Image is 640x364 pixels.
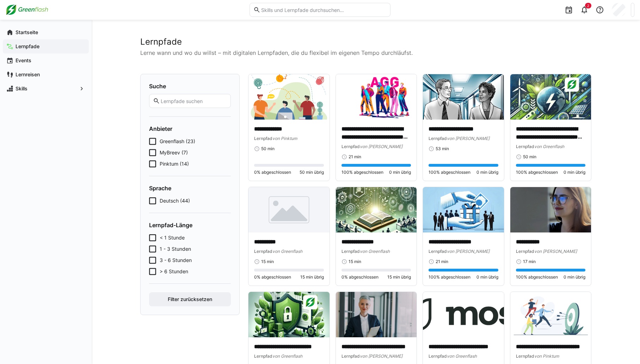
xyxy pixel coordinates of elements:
img: image [423,74,504,120]
span: 0% abgeschlossen [254,274,291,280]
span: 100% abgeschlossen [516,170,558,175]
span: 21 min [349,154,361,160]
span: 3 - 6 Stunden [160,257,192,264]
span: von Greenflash [534,144,564,149]
img: image [510,187,591,232]
span: Lernpfad [429,136,447,141]
span: Pinktum (14) [160,160,189,167]
span: 50 min übrig [300,170,324,175]
img: image [248,292,330,337]
span: 0 min übrig [389,170,411,175]
span: 50 min [261,146,275,152]
span: Lernpfad [341,249,360,254]
span: Lernpfad [516,353,534,359]
span: MyBreev (7) [160,149,188,156]
span: Greenflash (23) [160,138,195,145]
span: Filter zurücksetzen [167,296,213,303]
span: < 1 Stunde [160,234,185,241]
span: von [PERSON_NAME] [534,249,577,254]
span: 0% abgeschlossen [254,170,291,175]
span: Lernpfad [341,144,360,149]
span: Lernpfad [254,136,272,141]
span: 50 min [523,154,536,160]
span: von Greenflash [360,249,390,254]
input: Skills und Lernpfade durchsuchen… [260,7,387,13]
span: 100% abgeschlossen [516,274,558,280]
img: image [510,74,591,120]
span: von [PERSON_NAME] [447,136,490,141]
h4: Sprache [149,185,231,192]
img: image [336,292,417,337]
span: Deutsch (44) [160,197,190,204]
span: 0 min übrig [476,274,498,280]
span: Lernpfad [254,353,272,359]
button: Filter zurücksetzen [149,292,231,306]
h4: Anbieter [149,125,231,132]
img: image [336,74,417,120]
h4: Suche [149,83,231,90]
span: von Pinktum [272,136,297,141]
span: Lernpfad [254,249,272,254]
span: von Pinktum [534,353,559,359]
img: image [336,187,417,232]
span: 1 - 3 Stunden [160,245,191,253]
input: Lernpfade suchen [160,98,227,104]
span: 17 min [523,259,536,264]
span: 0 min übrig [564,274,585,280]
img: image [510,292,591,337]
span: 53 min [436,146,449,152]
span: 0 min übrig [476,170,498,175]
span: Lernpfad [516,249,534,254]
h4: Lernpfad-Länge [149,222,231,229]
span: 15 min übrig [300,274,324,280]
img: image [423,187,504,232]
span: Lernpfad [341,353,360,359]
img: image [248,74,330,120]
img: image [423,292,504,337]
p: Lerne wann und wo du willst – mit digitalen Lernpfaden, die du flexibel im eigenen Tempo durchläu... [140,49,591,57]
span: > 6 Stunden [160,268,188,275]
span: 15 min übrig [387,274,411,280]
span: von Greenflash [447,353,477,359]
span: 0 min übrig [564,170,585,175]
span: 100% abgeschlossen [429,170,470,175]
h2: Lernpfade [140,37,591,47]
span: 21 min [436,259,448,264]
span: von [PERSON_NAME] [360,144,402,149]
span: 0% abgeschlossen [341,274,379,280]
span: 15 min [349,259,361,264]
span: Lernpfad [429,249,447,254]
img: image [248,187,330,232]
span: 15 min [261,259,274,264]
span: von [PERSON_NAME] [447,249,490,254]
span: von Greenflash [272,353,302,359]
span: Lernpfad [516,144,534,149]
span: Lernpfad [429,353,447,359]
span: von Greenflash [272,249,302,254]
span: 100% abgeschlossen [429,274,470,280]
span: 2 [587,4,589,8]
span: 100% abgeschlossen [341,170,383,175]
span: von [PERSON_NAME] [360,353,402,359]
